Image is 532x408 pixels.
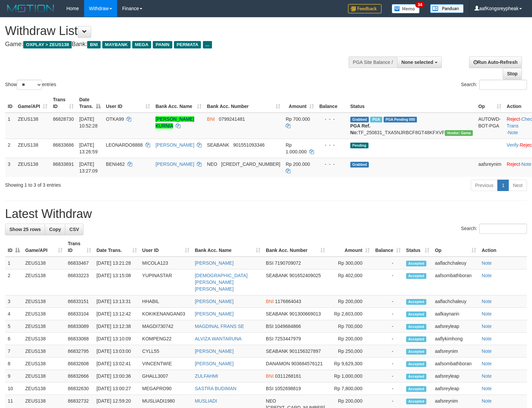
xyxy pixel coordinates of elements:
span: 86828730 [53,116,74,122]
img: Feedback.jpg [348,4,382,13]
td: Rp 300,000 [328,257,373,269]
span: LEONARDO8888 [106,142,143,148]
span: Accepted [406,349,426,355]
div: PGA Site Balance / [349,57,397,68]
a: [DEMOGRAPHIC_DATA][PERSON_NAME] [PERSON_NAME] [195,273,248,292]
td: aafsreyleap [432,320,479,333]
span: Accepted [406,299,426,305]
span: Copy 5859459258023117 to clipboard [221,161,280,167]
span: BNI [87,41,100,48]
span: ... [203,41,212,48]
td: [DATE] 13:00:36 [94,370,140,382]
span: Copy 1049684866 to clipboard [275,324,301,329]
a: Note [482,299,492,304]
th: Bank Acc. Name: activate to sort column ascending [153,94,204,113]
th: Trans ID: activate to sort column ascending [50,94,76,113]
span: Accepted [406,386,426,392]
img: MOTION_logo.png [5,3,56,13]
td: 86833088 [65,333,94,345]
span: Grabbed [350,117,369,122]
a: [PERSON_NAME] KURNIA [155,116,194,128]
td: CYLL55 [140,345,192,358]
td: ZEUS138 [23,370,65,382]
span: Copy 901156327897 to clipboard [289,348,321,354]
span: BSI [266,260,274,266]
td: ZEUS138 [23,320,65,333]
td: ZEUS138 [23,257,65,269]
div: - - - [319,116,345,122]
a: Note [482,398,492,404]
td: [DATE] 13:15:08 [94,269,140,295]
div: Showing 1 to 3 of 3 entries [5,179,217,188]
td: ZEUS138 [23,382,65,395]
a: [PERSON_NAME] [155,161,194,167]
a: Previous [471,180,498,191]
img: Button%20Memo.svg [392,4,420,13]
td: Rp 200,000 [328,295,373,308]
td: AUTOWD-BOT-PGA [475,113,504,139]
td: ZEUS138 [23,269,65,295]
input: Search: [479,224,527,234]
td: aafsombathboran [432,358,479,370]
span: Grabbed [350,162,369,168]
span: CSV [69,227,79,232]
a: Note [508,130,518,135]
span: SEABANK [207,142,229,148]
td: aaflykimhong [432,333,479,345]
td: Rp 700,000 [328,320,373,333]
span: BSI [266,324,274,329]
span: Copy [49,227,61,232]
b: PGA Ref. No: [350,123,370,135]
a: Note [482,386,492,391]
td: 6 [5,333,23,345]
a: Reject [507,116,520,122]
span: BSI [266,386,274,391]
span: Copy 901551093346 to clipboard [233,142,264,148]
span: Accepted [406,399,426,404]
td: - [373,308,403,320]
span: Accepted [406,324,426,330]
input: Search: [479,80,527,90]
span: Pending [350,143,368,148]
a: Copy [45,224,65,235]
th: Date Trans.: activate to sort column descending [76,94,103,113]
span: Accepted [406,336,426,342]
td: - [373,382,403,395]
span: [DATE] 13:27:09 [79,161,98,174]
th: Game/API: activate to sort column ascending [23,237,65,257]
label: Search: [461,224,527,234]
th: Date Trans.: activate to sort column ascending [94,237,140,257]
span: Copy 0799241481 to clipboard [219,116,245,122]
span: PERMATA [174,41,201,48]
span: Marked by aafsreyleap [370,117,382,122]
td: VINCENTWIE [140,358,192,370]
th: Op: activate to sort column ascending [432,237,479,257]
th: User ID: activate to sort column ascending [103,94,153,113]
span: NEO [207,161,217,167]
span: None selected [401,60,433,65]
td: ZEUS138 [23,295,65,308]
th: Action [479,237,527,257]
th: Balance: activate to sort column ascending [373,237,403,257]
span: SEABANK [266,348,288,354]
span: BNI [266,373,274,379]
span: Rp 200.000 [286,161,310,167]
td: aafsreyleap [432,370,479,382]
span: Rp 700.000 [286,116,310,122]
td: ZEUS138 [15,158,50,177]
td: KOMPENG22 [140,333,192,345]
select: Showentries [17,80,42,90]
span: 86833691 [53,161,74,167]
span: Copy 1176864043 to clipboard [275,299,301,304]
span: Accepted [406,273,426,279]
td: 86833467 [65,257,94,269]
label: Search: [461,80,527,90]
td: - [373,370,403,382]
a: Show 25 rows [5,224,45,235]
h1: Latest Withdraw [5,207,527,221]
td: - [373,345,403,358]
td: MAGDI730742 [140,320,192,333]
span: Accepted [406,361,426,367]
span: Accepted [406,261,426,266]
td: ZEUS138 [23,345,65,358]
